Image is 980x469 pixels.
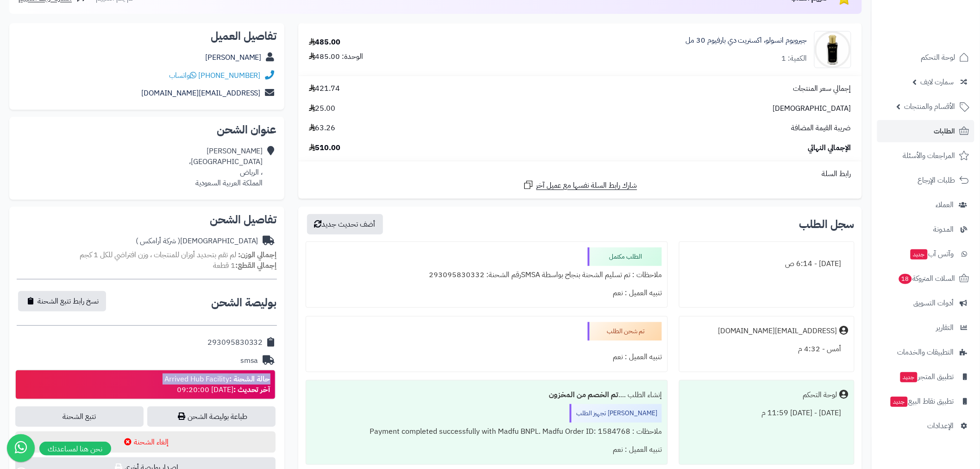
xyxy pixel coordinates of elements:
div: smsa [240,355,258,366]
button: إلغاء الشحنة [15,431,276,453]
span: 18 [898,273,912,285]
span: وآتس آب [910,247,954,260]
a: التقارير [877,317,974,339]
div: [PERSON_NAME] [GEOGRAPHIC_DATA]، ، الرياض المملكة العربية السعودية [189,146,263,188]
span: المدونة [934,223,954,236]
span: جديد [911,249,928,260]
a: أدوات التسويق [877,292,974,314]
a: طلبات الإرجاع [877,169,974,191]
a: [EMAIL_ADDRESS][DOMAIN_NAME] [141,88,261,99]
span: لوحة التحكم [921,51,955,64]
span: ( شركة أرامكس ) [136,235,180,247]
span: أدوات التسويق [914,297,954,310]
a: السلات المتروكة18 [877,267,974,290]
div: تنبيه العميل : نعم [312,348,662,366]
strong: آخر تحديث : [233,384,270,395]
a: لوحة التحكم [877,46,974,69]
a: المراجعات والأسئلة [877,145,974,167]
button: نسخ رابط تتبع الشحنة [18,291,106,311]
span: نسخ رابط تتبع الشحنة [38,296,99,307]
strong: حالة الشحنة : [229,374,270,385]
a: العملاء [877,194,974,216]
span: الإعدادات [928,419,954,432]
h2: تفاصيل العميل [17,31,277,42]
a: [PERSON_NAME] [205,52,262,63]
a: طباعة بوليصة الشحن [147,406,276,427]
span: 25.00 [309,103,336,114]
div: ملاحظات : Payment completed successfully with Madfu BNPL. Madfu Order ID: 1584768 [312,423,662,441]
small: 1 قطعة [213,260,277,271]
div: [DEMOGRAPHIC_DATA] [136,236,258,247]
span: العملاء [936,198,954,211]
div: 293095830332 [207,337,263,348]
span: سمارت لايف [921,76,954,89]
div: رابط السلة [302,169,858,179]
a: تطبيق المتجرجديد [877,366,974,388]
a: تطبيق نقاط البيعجديد [877,390,974,412]
span: ضريبة القيمة المضافة [792,123,851,133]
strong: إجمالي القطع: [235,260,277,271]
div: أمس - 4:32 م [685,340,848,358]
a: الطلبات [877,120,974,142]
span: المراجعات والأسئلة [903,149,955,162]
div: [EMAIL_ADDRESS][DOMAIN_NAME] [718,326,837,336]
a: واتساب [169,70,196,81]
span: جديد [900,372,917,382]
div: إنشاء الطلب .... [312,386,662,404]
div: الكمية: 1 [782,53,807,64]
span: إجمالي سعر المنتجات [793,83,851,94]
span: الإجمالي النهائي [808,143,851,153]
b: تم الخصم من المخزون [549,389,618,400]
div: ملاحظات : تم تسليم الشحنة بنجاح بواسطة SMSAرقم الشحنة: 293095830332 [312,266,662,284]
a: المدونة [877,218,974,241]
div: [PERSON_NAME] تجهيز الطلب [570,404,662,423]
a: وآتس آبجديد [877,243,974,265]
span: لم تقم بتحديد أوزان للمنتجات ، وزن افتراضي للكل 1 كجم [80,249,236,260]
div: تم شحن الطلب [588,322,662,341]
a: الإعدادات [877,415,974,437]
div: تنبيه العميل : نعم [312,284,662,302]
span: 63.26 [309,123,336,133]
strong: إجمالي الوزن: [238,249,277,260]
img: 1681041541-4318-90x90.png [815,31,851,68]
img: logo-2.png [917,7,971,26]
span: جديد [891,397,908,407]
div: [DATE] - [DATE] 11:59 م [685,404,848,422]
span: التقارير [936,321,954,334]
div: الوحدة: 485.00 [309,51,364,62]
h2: عنوان الشحن [17,124,277,135]
span: الطلبات [934,125,955,138]
span: التطبيقات والخدمات [898,346,954,359]
span: 421.74 [309,83,340,94]
div: الطلب مكتمل [588,247,662,266]
span: الأقسام والمنتجات [905,100,955,113]
div: [DATE] - 6:14 ص [685,255,848,273]
a: التطبيقات والخدمات [877,341,974,363]
div: تنبيه العميل : نعم [312,441,662,459]
h2: بوليصة الشحن [211,297,277,308]
a: تتبع الشحنة [15,406,144,427]
a: [PHONE_NUMBER] [198,70,261,81]
span: 510.00 [309,143,341,153]
a: شارك رابط السلة نفسها مع عميل آخر [523,179,637,191]
h2: تفاصيل الشحن [17,214,277,225]
span: شارك رابط السلة نفسها مع عميل آخر [536,180,637,191]
span: تطبيق المتجر [899,370,954,383]
span: تطبيق نقاط البيع [890,395,954,408]
div: Arrived Hub Facility [DATE] 09:20:00 [164,374,270,395]
span: طلبات الإرجاع [918,174,955,187]
h3: سجل الطلب [799,219,854,230]
button: أضف تحديث جديد [307,214,383,234]
a: جيروبوم انسولو، اكستريت دي بارفيوم 30 مل [685,35,807,46]
span: السلات المتروكة [898,272,955,285]
div: لوحة التحكم [803,390,837,400]
div: 485.00 [309,37,341,48]
span: [DEMOGRAPHIC_DATA] [773,103,851,114]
